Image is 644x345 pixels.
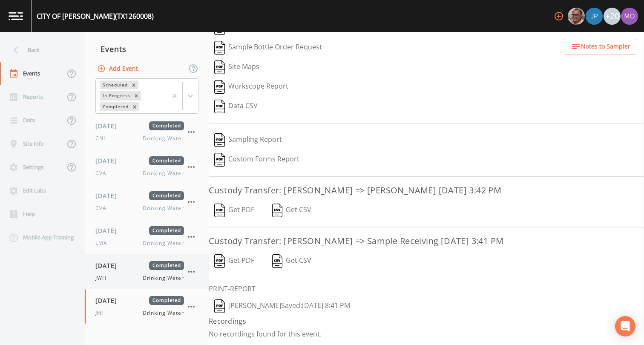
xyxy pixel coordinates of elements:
img: 4e251478aba98ce068fb7eae8f78b90c [621,8,638,25]
span: Drinking Water [143,204,184,212]
img: svg%3e [214,133,225,147]
div: In Progress [100,91,132,100]
img: svg%3e [272,254,283,268]
div: Scheduled [100,80,129,89]
div: Completed [100,102,130,111]
img: svg%3e [214,80,225,94]
button: Get CSV [266,201,317,220]
span: [DATE] [95,156,123,165]
span: JHI [95,309,108,317]
span: Completed [149,296,184,305]
span: [DATE] [95,226,123,235]
span: Drinking Water [143,135,184,142]
span: [DATE] [95,121,123,130]
img: e2d790fa78825a4bb76dcb6ab311d44c [568,8,585,25]
button: Sampling Report [209,130,287,150]
img: svg%3e [214,153,225,167]
a: [DATE]CompletedJHIDrinking Water [85,289,209,324]
img: logo [9,12,23,20]
span: Completed [149,121,184,130]
span: [DATE] [95,191,123,200]
h3: Custody Transfer: [PERSON_NAME] => Sample Receiving [DATE] 3:41 PM [209,234,644,248]
a: [DATE]CompletedCVADrinking Water [85,149,209,184]
p: No recordings found for this event. [209,330,644,338]
img: svg%3e [214,100,225,113]
h3: Custody Transfer: [PERSON_NAME] => [PERSON_NAME] [DATE] 3:42 PM [209,184,644,197]
span: Completed [149,261,184,270]
span: Drinking Water [143,274,184,282]
div: Remove Scheduled [129,80,138,89]
span: CVA [95,170,112,177]
h6: PRINT-REPORT [209,285,644,293]
img: svg%3e [214,41,225,55]
button: Custom Forms Report [209,150,305,170]
div: +20 [604,8,621,25]
a: [DATE]CompletedLMADrinking Water [85,219,209,254]
button: [PERSON_NAME]Saved:[DATE] 8:41 PM [209,296,356,316]
button: Workscope Report [209,77,294,97]
span: Drinking Water [143,239,184,247]
div: Open Intercom Messenger [615,316,635,336]
span: Drinking Water [143,170,184,177]
a: [DATE]CompletedJWHDrinking Water [85,254,209,289]
div: Events [85,38,209,60]
span: Completed [149,226,184,235]
img: svg%3e [272,204,283,217]
div: Mike Franklin [567,8,585,25]
div: Joshua gere Paul [585,8,603,25]
span: CVA [95,204,112,212]
a: [DATE]CompletedCVADrinking Water [85,184,209,219]
span: Completed [149,191,184,200]
div: Remove In Progress [132,91,141,100]
button: Data CSV [209,97,263,116]
span: Completed [149,156,184,165]
span: [DATE] [95,261,123,270]
button: Notes to Sampler [564,39,637,55]
span: Notes to Sampler [581,41,630,52]
button: Site Maps [209,57,265,77]
span: CNI [95,135,110,142]
div: CITY OF [PERSON_NAME] (TX1260008) [37,11,154,21]
div: Remove Completed [130,102,139,111]
span: [DATE] [95,296,123,305]
img: svg%3e [214,204,225,217]
button: Get CSV [266,251,317,271]
button: Add Event [95,61,141,77]
h4: Recordings [209,316,644,326]
button: Get PDF [209,201,260,220]
a: [DATE]CompletedCNIDrinking Water [85,115,209,149]
span: Drinking Water [143,309,184,317]
img: svg%3e [214,60,225,74]
button: Get PDF [209,251,260,271]
span: LMA [95,239,112,247]
img: svg%3e [214,254,225,268]
button: Sample Bottle Order Request [209,38,328,57]
span: JWH [95,274,112,282]
img: 41241ef155101aa6d92a04480b0d0000 [586,8,603,25]
img: svg%3e [214,299,225,313]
